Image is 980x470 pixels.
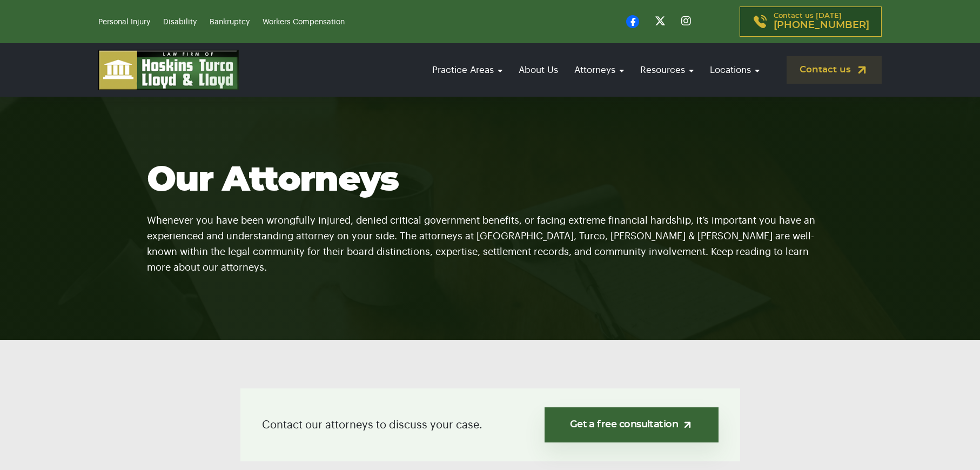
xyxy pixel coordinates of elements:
p: Whenever you have been wrongfully injured, denied critical government benefits, or facing extreme... [147,199,833,276]
a: Practice Areas [427,55,508,85]
p: Contact us [DATE] [774,12,869,31]
span: [PHONE_NUMBER] [774,20,869,31]
a: Disability [163,18,197,26]
a: About Us [513,55,563,85]
a: Get a free consultation [545,407,718,442]
a: Contact us [787,56,882,84]
a: Contact us [DATE][PHONE_NUMBER] [740,6,882,37]
h1: Our Attorneys [147,162,833,199]
a: Resources [635,55,699,85]
a: Personal Injury [98,18,150,26]
img: arrow-up-right-light.svg [682,419,693,431]
a: Workers Compensation [263,18,345,26]
a: Locations [704,55,765,85]
img: logo [98,50,239,90]
a: Attorneys [569,55,629,85]
a: Bankruptcy [210,18,250,26]
div: Contact our attorneys to discuss your case. [240,388,740,461]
